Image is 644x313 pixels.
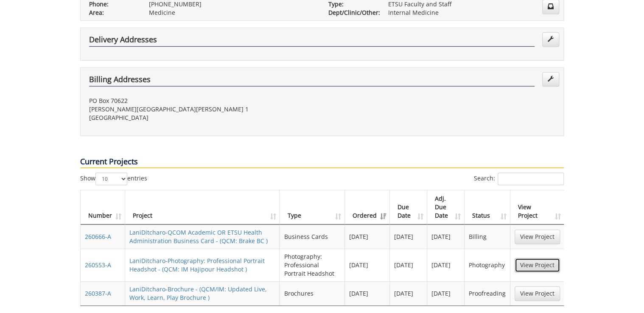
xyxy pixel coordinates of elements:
[465,281,510,305] td: Proofreading
[89,8,136,17] p: Area:
[89,105,316,114] p: [PERSON_NAME][GEOGRAPHIC_DATA][PERSON_NAME] 1
[427,281,465,305] td: [DATE]
[390,224,427,249] td: [DATE]
[89,114,316,122] p: [GEOGRAPHIC_DATA]
[81,190,125,224] th: Number: activate to sort column ascending
[390,249,427,281] td: [DATE]
[280,281,344,305] td: Brochures
[465,190,510,224] th: Status: activate to sort column ascending
[474,172,564,185] label: Search:
[427,224,465,249] td: [DATE]
[80,172,147,185] label: Show entries
[515,258,560,272] a: View Project
[427,190,465,224] th: Adj. Due Date: activate to sort column ascending
[390,281,427,305] td: [DATE]
[465,249,510,281] td: Photography
[510,190,564,224] th: View Project: activate to sort column ascending
[498,172,564,185] input: Search:
[345,190,390,224] th: Ordered: activate to sort column ascending
[95,172,127,185] select: Showentries
[280,249,344,281] td: Photography: Professional Portrait Headshot
[515,286,560,301] a: View Project
[89,75,535,86] h4: Billing Addresses
[515,230,560,244] a: View Project
[89,36,535,47] h4: Delivery Addresses
[345,249,390,281] td: [DATE]
[328,8,375,17] p: Dept/Clinic/Other:
[85,289,111,297] a: 260387-A
[129,228,268,245] a: LaniDitcharo-QCOM Academic OR ETSU Health Administration Business Card - (QCM: Brake BC )
[388,8,555,17] p: Internal Medicine
[345,224,390,249] td: [DATE]
[427,249,465,281] td: [DATE]
[542,72,559,86] a: Edit Addresses
[345,281,390,305] td: [DATE]
[85,261,111,269] a: 260553-A
[129,285,267,302] a: LaniDitcharo-Brochure - (QCM/IM: Updated Live, Work, Learn, Play Brochure )
[390,190,427,224] th: Due Date: activate to sort column ascending
[125,190,280,224] th: Project: activate to sort column ascending
[80,156,564,168] p: Current Projects
[280,224,344,249] td: Business Cards
[542,32,559,47] a: Edit Addresses
[89,97,316,105] p: PO Box 70622
[149,8,316,17] p: Medicine
[129,257,265,273] a: LaniDitcharo-Photography: Professional Portrait Headshot - (QCM: IM Hajipour Headshot )
[280,190,344,224] th: Type: activate to sort column ascending
[465,224,510,249] td: Billing
[85,233,111,241] a: 260666-A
